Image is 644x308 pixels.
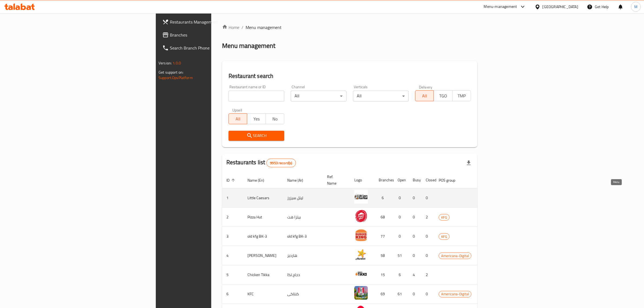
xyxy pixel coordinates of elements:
[354,209,368,223] img: Pizza Hut
[229,91,284,101] input: Search for restaurant name or ID..
[436,92,450,100] span: TGO
[170,45,259,51] span: Search Branch Phone
[353,91,409,101] div: All
[634,4,638,10] span: M
[229,113,247,124] button: All
[452,90,471,101] button: TMP
[173,60,181,67] span: 1.0.0
[283,188,323,208] td: ليتل سيزرز
[393,188,408,208] td: 0
[393,284,408,304] td: 61
[158,60,172,67] span: Version:
[374,227,393,246] td: 77
[158,41,263,54] a: Search Branch Phone
[408,284,421,304] td: 0
[354,190,368,204] img: Little Caesars
[408,246,421,265] td: 0
[267,160,295,166] span: 9953 record(s)
[374,265,393,284] td: 15
[291,91,346,101] div: All
[222,24,477,31] nav: breadcrumb
[415,90,434,101] button: All
[350,172,374,188] th: Logo
[170,19,259,25] span: Restaurants Management
[393,227,408,246] td: 0
[421,188,434,208] td: 0
[266,159,296,167] div: Total records count
[283,208,323,227] td: بيتزا هت
[233,132,280,139] span: Search
[246,24,282,31] span: Menu management
[266,113,284,124] button: No
[374,246,393,265] td: 58
[283,265,323,284] td: دجاج تكا
[374,172,393,188] th: Branches
[418,92,432,100] span: All
[354,228,368,242] img: old kfg BK-3
[327,173,344,186] span: Ref. Name
[283,284,323,304] td: كنتاكى
[393,208,408,227] td: 0
[408,172,421,188] th: Busy
[439,234,449,240] span: KFG
[408,265,421,284] td: 4
[421,208,434,227] td: 2
[247,113,266,124] button: Yes
[439,291,471,297] span: Americana-Digital
[374,284,393,304] td: 69
[421,265,434,284] td: 2
[354,267,368,280] img: Chicken Tikka
[419,85,432,89] label: Delivery
[354,248,368,261] img: Hardee's
[222,41,275,50] h2: Menu management
[462,156,475,169] div: Export file
[232,108,242,112] label: Upsell
[439,177,462,184] span: POS group
[393,172,408,188] th: Open
[374,188,393,208] td: 6
[434,90,452,101] button: TGO
[158,28,263,41] a: Branches
[354,286,368,300] img: KFC
[421,246,434,265] td: 0
[439,214,449,221] span: KFG
[158,69,183,76] span: Get support on:
[484,4,517,10] div: Menu-management
[421,284,434,304] td: 0
[229,131,284,141] button: Search
[421,172,434,188] th: Closed
[408,227,421,246] td: 0
[268,115,282,123] span: No
[231,115,245,123] span: All
[226,177,237,184] span: ID
[408,188,421,208] td: 0
[393,246,408,265] td: 51
[283,227,323,246] td: old kfg BK-3
[287,177,310,184] span: Name (Ar)
[226,158,296,167] h2: Restaurants list
[247,177,271,184] span: Name (En)
[158,15,263,28] a: Restaurants Management
[393,265,408,284] td: 6
[229,72,471,80] h2: Restaurant search
[374,208,393,227] td: 68
[455,92,469,100] span: TMP
[170,32,259,38] span: Branches
[283,246,323,265] td: هارديز
[439,253,471,259] span: Americana-Digital
[543,4,578,10] div: [GEOGRAPHIC_DATA]
[421,227,434,246] td: 0
[158,74,193,81] a: Support.OpsPlatform
[249,115,263,123] span: Yes
[408,208,421,227] td: 0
